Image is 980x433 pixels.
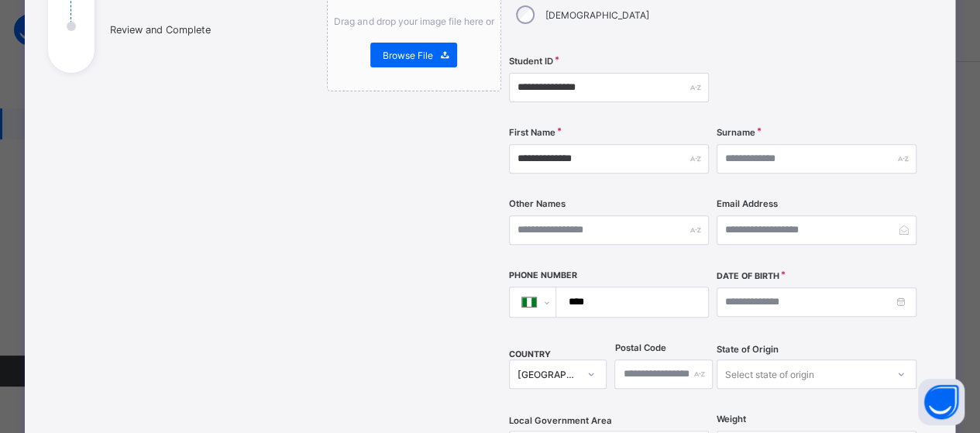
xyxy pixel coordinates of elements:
span: Browse File [382,50,432,61]
span: Local Government Area [509,415,612,426]
div: [GEOGRAPHIC_DATA] [518,369,578,380]
label: Weight [717,414,746,424]
label: Postal Code [614,342,665,353]
span: State of Origin [717,344,779,355]
label: [DEMOGRAPHIC_DATA] [545,9,649,21]
label: Other Names [509,198,566,209]
label: Surname [717,127,755,138]
label: Phone Number [509,270,577,280]
label: Date of Birth [717,271,779,281]
span: COUNTRY [509,349,551,359]
label: First Name [509,127,555,138]
div: Select state of origin [725,359,814,389]
label: Student ID [509,56,553,67]
span: Drag and drop your image file here or [334,15,493,27]
label: Email Address [717,198,778,209]
button: Open asap [918,379,965,425]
